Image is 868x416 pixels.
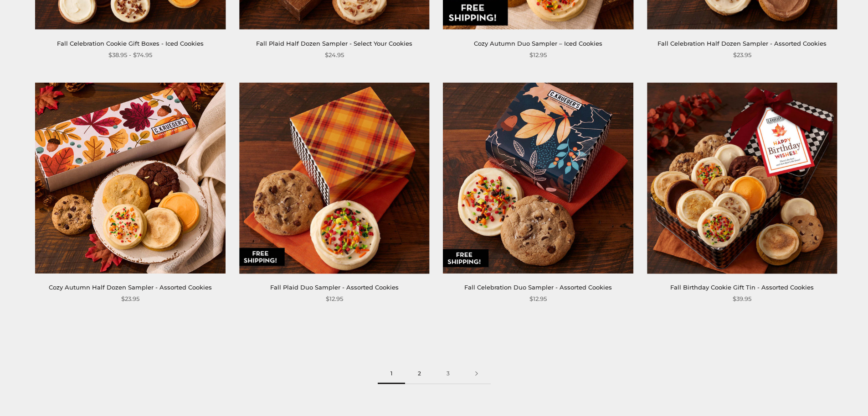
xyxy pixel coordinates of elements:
a: Fall Celebration Half Dozen Sampler - Assorted Cookies [657,40,827,47]
iframe: Sign Up via Text for Offers [7,381,94,409]
img: Fall Plaid Duo Sampler - Assorted Cookies [239,83,429,273]
img: Cozy Autumn Half Dozen Sampler - Assorted Cookies [36,83,226,273]
span: $38.95 - $74.95 [108,50,152,60]
a: 3 [434,363,462,384]
a: Fall Birthday Cookie Gift Tin - Assorted Cookies [670,284,814,291]
span: 1 [378,363,405,384]
span: $23.95 [733,50,751,60]
span: $12.95 [529,294,547,304]
a: Fall Celebration Cookie Gift Boxes - Iced Cookies [57,40,204,47]
img: Fall Birthday Cookie Gift Tin - Assorted Cookies [647,83,837,273]
a: Fall Celebration Duo Sampler - Assorted Cookies [464,284,612,291]
a: 2 [405,363,434,384]
span: $23.95 [121,294,139,304]
span: $12.95 [326,294,343,304]
img: Fall Celebration Duo Sampler - Assorted Cookies [443,83,633,273]
a: Next page [462,363,491,384]
a: Fall Plaid Half Dozen Sampler - Select Your Cookies [256,40,412,47]
span: $24.95 [325,50,344,60]
a: Cozy Autumn Half Dozen Sampler - Assorted Cookies [49,284,212,291]
span: $39.95 [733,294,751,304]
a: Fall Plaid Duo Sampler - Assorted Cookies [270,284,399,291]
span: $12.95 [529,50,547,60]
a: Cozy Autumn Duo Sampler – Iced Cookies [474,40,602,47]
